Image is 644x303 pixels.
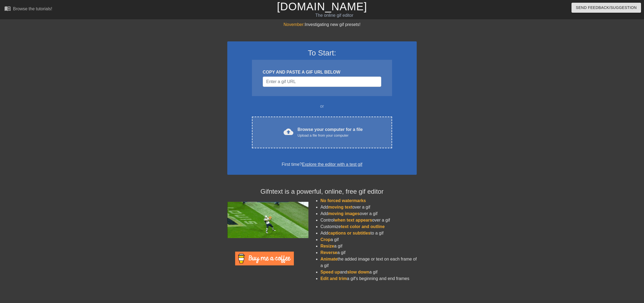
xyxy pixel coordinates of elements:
a: Browse the tutorials! [4,5,52,14]
span: moving text [328,205,353,209]
span: November: [284,22,305,27]
li: a gif's beginning and end frames [320,275,417,282]
span: menu_book [4,5,11,12]
button: Send Feedback/Suggestion [571,3,641,13]
span: captions or subtitles [328,231,370,235]
span: Reverse [320,250,337,255]
span: when text appears [334,218,372,222]
input: Username [263,77,381,87]
li: and a gif [320,269,417,275]
div: The online gif editor [217,12,451,19]
img: football_small.gif [227,202,308,238]
div: or [241,103,403,110]
li: Add over a gif [320,210,417,217]
div: Upload a file from your computer [298,133,363,138]
span: Resize [320,244,334,248]
li: Add over a gif [320,204,417,210]
span: Send Feedback/Suggestion [576,4,637,11]
li: a gif [320,236,417,243]
span: Crop [320,237,330,242]
div: Browse the tutorials! [13,6,52,11]
li: Add to a gif [320,230,417,236]
li: Control over a gif [320,217,417,223]
span: No forced watermarks [320,198,366,203]
h4: Gifntext is a powerful, online, free gif editor [227,188,417,196]
img: Buy Me A Coffee [235,252,294,265]
a: [DOMAIN_NAME] [277,1,367,12]
a: Explore the editor with a test gif [302,162,362,167]
li: a gif [320,243,417,249]
div: Investigating new gif presets! [227,21,417,28]
h3: To Start: [234,48,410,58]
span: text color and outline [341,224,385,229]
span: slow down [347,270,369,274]
div: First time? [234,161,410,168]
div: COPY AND PASTE A GIF URL BELOW [263,69,381,75]
span: cloud_upload [284,127,293,137]
span: moving images [328,211,360,216]
span: Animate [320,257,337,261]
li: a gif [320,249,417,256]
li: the added image or text on each frame of a gif [320,256,417,269]
li: Customize [320,223,417,230]
span: Edit and trim [320,276,347,281]
div: Browse your computer for a file [298,126,363,138]
span: Speed up [320,270,340,274]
